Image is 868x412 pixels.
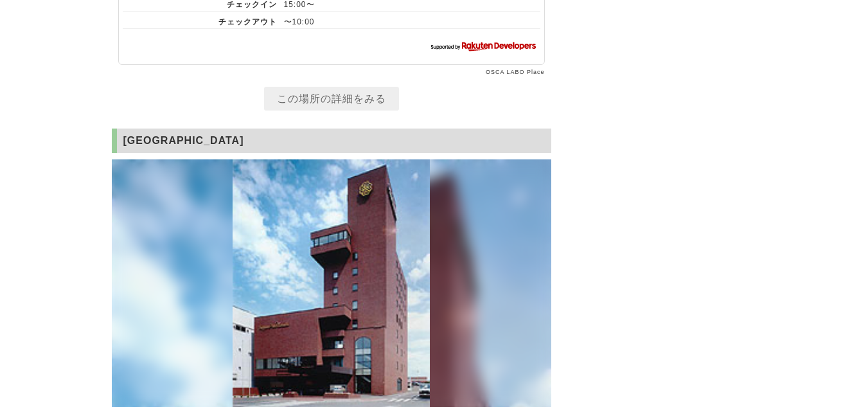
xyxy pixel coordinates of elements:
th: チェックアウト [123,11,278,28]
img: 楽天ウェブサービスセンター [428,39,540,52]
a: この場所の詳細をみる [264,87,399,111]
td: 〜10:00 [278,11,540,28]
img: 札幌ホテルヤマチ [112,159,551,407]
h2: [GEOGRAPHIC_DATA] [112,129,551,153]
a: OSCA LABO Place [486,69,545,75]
